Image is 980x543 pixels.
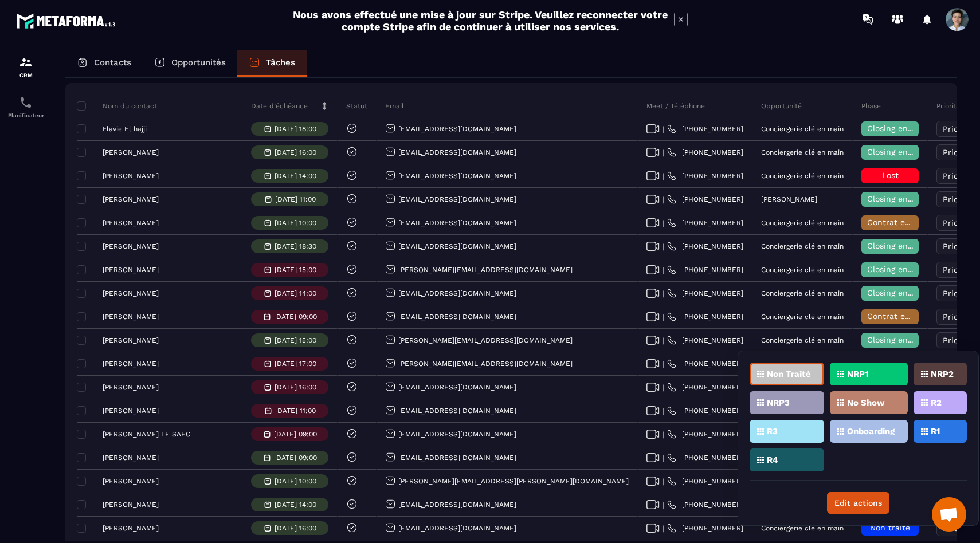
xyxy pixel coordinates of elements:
[103,219,159,227] p: [PERSON_NAME]
[80,101,157,111] p: Nom du contact
[103,172,159,180] p: [PERSON_NAME]
[275,477,316,485] p: [DATE] 10:00
[761,524,844,532] p: Conciergerie clé en main
[663,430,664,439] span: |
[847,399,885,407] p: No Show
[663,383,664,392] span: |
[3,72,49,78] p: CRM
[943,124,972,133] span: Priorité
[667,477,743,486] a: [PHONE_NUMBER]
[761,313,844,321] p: Conciergerie clé en main
[103,195,159,203] p: [PERSON_NAME]
[870,523,910,532] span: Non traité
[275,125,316,133] p: [DATE] 18:00
[103,477,159,485] p: [PERSON_NAME]
[143,50,237,77] a: Opportunités
[103,148,159,156] p: [PERSON_NAME]
[667,453,743,462] a: [PHONE_NUMBER]
[943,312,972,321] span: Priorité
[667,242,743,251] a: [PHONE_NUMBER]
[65,50,143,77] a: Contacts
[275,172,316,180] p: [DATE] 14:00
[103,501,159,509] p: [PERSON_NAME]
[667,124,743,133] a: [PHONE_NUMBER]
[943,265,972,274] span: Priorité
[275,383,316,391] p: [DATE] 16:00
[847,427,895,435] p: Onboarding
[761,172,844,180] p: Conciergerie clé en main
[761,336,844,344] p: Conciergerie clé en main
[663,195,664,204] span: |
[385,101,404,111] p: Email
[663,360,664,368] span: |
[667,265,743,274] a: [PHONE_NUMBER]
[646,101,705,111] p: Meet / Téléphone
[867,312,927,321] span: Contrat envoyé
[663,242,664,251] span: |
[761,125,844,133] p: Conciergerie clé en main
[667,336,743,345] a: [PHONE_NUMBER]
[667,406,743,415] a: [PHONE_NUMBER]
[867,218,927,227] span: Contrat envoyé
[16,10,119,32] img: logo
[943,195,972,204] span: Priorité
[943,218,972,227] span: Priorité
[663,148,664,157] span: |
[275,501,316,509] p: [DATE] 14:00
[932,497,966,532] div: Ouvrir le chat
[761,289,844,297] p: Conciergerie clé en main
[767,399,790,407] p: NRP3
[275,407,316,415] p: [DATE] 11:00
[663,313,664,321] span: |
[663,289,664,298] span: |
[663,524,664,533] span: |
[275,266,316,274] p: [DATE] 15:00
[761,219,844,227] p: Conciergerie clé en main
[275,360,316,368] p: [DATE] 17:00
[761,195,817,203] p: [PERSON_NAME]
[931,370,954,378] p: NRP2
[667,312,743,321] a: [PHONE_NUMBER]
[663,219,664,227] span: |
[663,266,664,274] span: |
[667,195,743,204] a: [PHONE_NUMBER]
[275,336,316,344] p: [DATE] 15:00
[274,430,317,438] p: [DATE] 09:00
[931,427,940,435] p: R1
[94,57,131,68] p: Contacts
[103,383,159,391] p: [PERSON_NAME]
[761,148,844,156] p: Conciergerie clé en main
[275,289,316,297] p: [DATE] 14:00
[103,336,159,344] p: [PERSON_NAME]
[103,313,159,321] p: [PERSON_NAME]
[19,56,33,69] img: formation
[867,194,932,203] span: Closing en cours
[847,370,868,378] p: NRP1
[103,289,159,297] p: [PERSON_NAME]
[663,407,664,415] span: |
[767,370,811,378] p: Non Traité
[3,47,49,87] a: formationformationCRM
[275,242,316,250] p: [DATE] 18:30
[103,125,147,133] p: Flavie El hajji
[827,492,889,514] button: Edit actions
[292,9,668,33] h2: Nous avons effectué une mise à jour sur Stripe. Veuillez reconnecter votre compte Stripe afin de ...
[667,171,743,180] a: [PHONE_NUMBER]
[251,101,308,111] p: Date d’échéance
[103,430,190,438] p: [PERSON_NAME] LE SAEC
[3,87,49,127] a: schedulerschedulerPlanificateur
[663,501,664,509] span: |
[103,407,159,415] p: [PERSON_NAME]
[237,50,307,77] a: Tâches
[19,96,33,109] img: scheduler
[667,359,743,368] a: [PHONE_NUMBER]
[943,148,972,157] span: Priorité
[943,242,972,251] span: Priorité
[943,336,972,345] span: Priorité
[266,57,295,68] p: Tâches
[663,172,664,180] span: |
[667,524,743,533] a: [PHONE_NUMBER]
[867,335,932,344] span: Closing en cours
[761,101,802,111] p: Opportunité
[103,454,159,462] p: [PERSON_NAME]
